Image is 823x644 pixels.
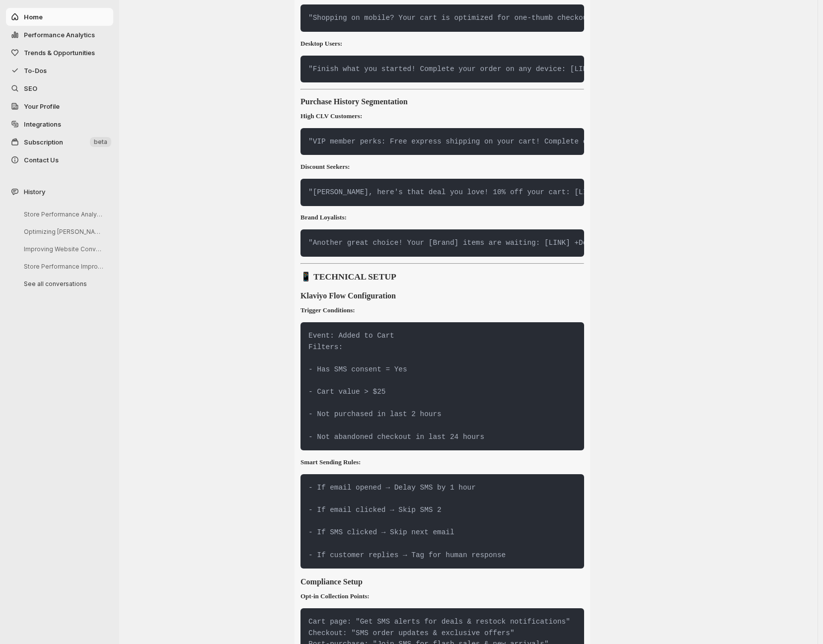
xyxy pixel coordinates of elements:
[300,40,342,47] strong: Desktop Users:
[24,138,63,146] span: Subscription
[6,8,113,26] button: Home
[300,592,370,600] strong: Opt-in Collection Points:
[308,65,600,73] code: "Finish what you started! Complete your order on any device: [LINK]"
[16,259,110,274] button: Store Performance Improvement Analysis
[6,151,113,169] button: Contact Us
[300,214,347,221] strong: Brand Loyalists:
[308,188,660,196] code: "[PERSON_NAME], here's that deal you love! 10% off your cart: [LINK] Code: SAVE10"
[308,138,643,145] code: "VIP member perks: Free express shipping on your cart! Complete order: [LINK]"
[6,133,113,151] button: Subscription
[300,112,362,120] strong: High CLV Customers:
[24,13,43,21] span: Home
[24,120,61,128] span: Integrations
[24,31,95,39] span: Performance Analytics
[24,187,45,197] span: History
[6,79,113,97] a: SEO
[6,44,113,62] button: Trends & Opportunities
[16,276,110,291] button: See all conversations
[300,163,350,170] strong: Discount Seekers:
[300,577,363,586] strong: Compliance Setup
[24,102,60,110] span: Your Profile
[24,84,37,92] span: SEO
[300,272,396,282] strong: 📱 TECHNICAL SETUP
[308,239,643,247] code: "Another great choice! Your [Brand] items are waiting: [LINK] +Double points!"
[94,138,107,146] span: beta
[308,332,484,440] code: Event: Added to Cart Filters: - Has SMS consent = Yes - Cart value > $25 - Not purchased in last ...
[308,484,506,559] code: - If email opened → Delay SMS by 1 hour - If email clicked → Skip SMS 2 - If SMS clicked → Skip n...
[24,67,47,74] span: To-Dos
[16,241,110,257] button: Improving Website Conversion Rate Strategies
[16,224,110,239] button: Optimizing [PERSON_NAME] for Better ROI
[6,26,113,44] button: Performance Analytics
[6,62,113,79] button: To-Dos
[6,97,113,115] a: Your Profile
[16,207,110,222] button: Store Performance Analysis and Recommendations
[308,14,630,22] code: "Shopping on mobile? Your cart is optimized for one-thumb checkout: [LINK]"
[24,156,59,164] span: Contact Us
[300,97,408,106] strong: Purchase History Segmentation
[24,49,95,57] span: Trends & Opportunities
[300,306,355,314] strong: Trigger Conditions:
[300,458,361,466] strong: Smart Sending Rules:
[6,115,113,133] a: Integrations
[300,291,396,300] strong: Klaviyo Flow Configuration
